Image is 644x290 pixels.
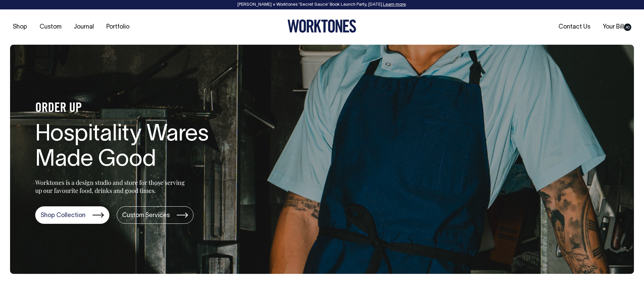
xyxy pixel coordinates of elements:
[104,22,132,33] a: Portfolio
[37,22,64,33] a: Custom
[71,22,97,33] a: Journal
[556,22,593,33] a: Contact Us
[624,24,631,31] span: 40
[35,101,250,116] h4: ORDER UP
[7,2,637,7] div: [PERSON_NAME] × Worktones ‘Secret Sauce’ Book Launch Party, [DATE]. .
[600,22,634,33] a: Your Bill40
[35,122,250,173] h1: Hospitality Wares Made Good
[117,206,194,224] a: Custom Services
[35,178,188,195] p: Worktones is a design studio and store for those serving up our favourite food, drinks and good t...
[10,22,30,33] a: Shop
[383,3,406,7] a: Learn more
[35,206,109,224] a: Shop Collection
